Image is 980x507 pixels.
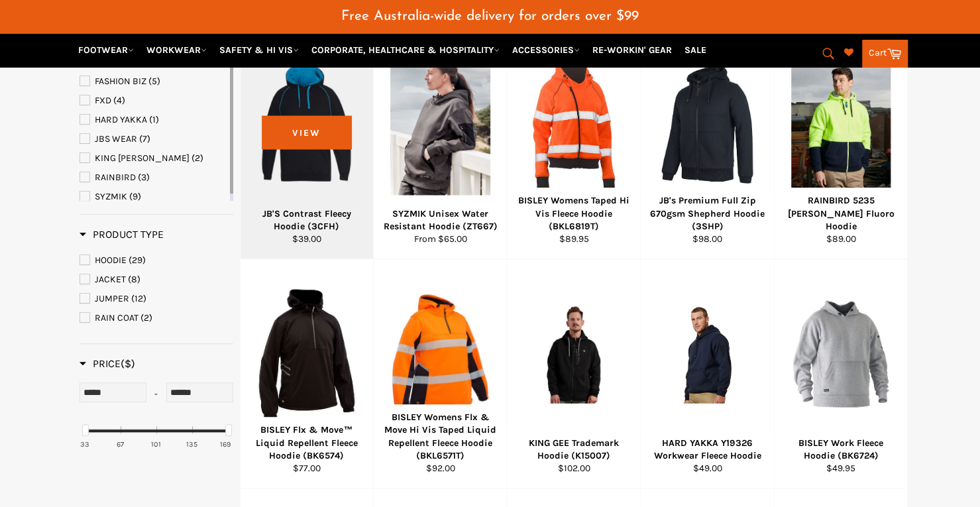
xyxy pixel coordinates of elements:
[191,152,203,164] span: (2)
[95,191,127,202] span: SYZMIK
[649,194,766,233] div: JB's Premium Full Zip 670gsm Shepherd Hoodie (3SHP)
[140,312,152,323] span: (2)
[149,114,159,125] span: (1)
[95,293,129,304] span: JUMPER
[151,439,161,449] div: 101
[248,423,365,462] div: BISLEY Flx & Move™ Liquid Repellent Fleece Hoodie (BK6574)
[341,9,639,23] span: Free Australia-wide delivery for orders over $99
[95,254,127,266] span: HOODIE
[80,132,227,146] a: JBS WEAR
[507,38,585,62] a: ACCESSORIES
[783,437,899,463] div: BISLEY Work Fleece Hoodie (BK6724)
[131,293,146,304] span: (12)
[95,114,147,125] span: HARD YAKKA
[80,228,164,241] span: Product Type
[117,439,124,449] div: 67
[80,253,233,268] a: HOODIE
[679,38,712,62] a: SALE
[783,194,899,233] div: RAINBIRD 5235 [PERSON_NAME] Fluoro Hoodie
[80,228,164,241] h3: Product Type
[95,95,111,106] span: FXD
[774,30,908,259] a: RAINBIRD 5235 Taylor Sherpa Fluoro HoodieRAINBIRD 5235 [PERSON_NAME] Fluoro Hoodie$89.00
[80,357,135,370] span: Price
[80,93,227,108] a: FXD
[113,95,125,106] span: (4)
[95,152,190,164] span: KING [PERSON_NAME]
[141,38,212,62] a: WORKWEAR
[138,172,150,183] span: (3)
[80,190,227,204] a: SYZMIK
[95,76,146,87] span: FASHION BIZ
[649,437,766,463] div: HARD YAKKA Y19326 Workwear Fleece Hoodie
[640,30,774,259] a: JB's Premium Full Zip 670gsm Shepherd Hoodie (3SHP)JB's Premium Full Zip 670gsm Shepherd Hoodie (...
[373,30,507,259] a: SYZMIK Unisex Water Resistant Hoodie (ZT667)SYZMIK Unisex Water Resistant Hoodie (ZT667)From $65.00
[80,113,227,127] a: HARD YAKKA
[373,259,507,488] a: BISLEY Womens Flx & Move Hi Vis Taped Liquid Repellent Fleece Hoodie (BKL6571T)BISLEY Womens Flx ...
[507,259,641,488] a: KING GEE Trademark Hoodie (K15007)KING GEE Trademark Hoodie (K15007)$102.00
[73,38,139,62] a: FOOTWEAR
[80,357,135,370] h3: Price($)
[240,259,374,488] a: BISLEY Flx & Move™ Liquid Repellent Fleece Hoodie (BK6574)BISLEY Flx & Move™ Liquid Repellent Fle...
[166,382,233,402] input: Max Price
[220,439,231,449] div: 169
[129,191,141,202] span: (9)
[129,254,146,266] span: (29)
[862,40,908,68] a: Cart
[80,311,233,325] a: RAIN COAT
[306,38,505,62] a: CORPORATE, HEALTHCARE & HOSPITALITY
[774,259,908,488] a: BISLEY Work Fleece Hoodie (BK6724)BISLEY Work Fleece Hoodie (BK6724)$49.95
[146,382,166,406] div: -
[139,133,150,144] span: (7)
[214,38,304,62] a: SAFETY & HI VIS
[186,439,197,449] div: 135
[148,76,160,87] span: (5)
[95,312,138,323] span: RAIN COAT
[80,292,233,306] a: JUMPER
[240,30,374,259] a: JB'S Contrast Fleecy Hoodie (3CFH)JB'S Contrast Fleecy Hoodie (3CFH)$39.00View
[95,172,136,183] span: RAINBIRD
[516,437,632,463] div: KING GEE Trademark Hoodie (K15007)
[128,274,140,285] span: (8)
[80,382,146,402] input: Min Price
[80,439,89,449] div: 33
[507,30,641,259] a: BISLEY Womens Taped Hi Vis Fleece Hoodie (BKL6819T)BISLEY Womens Taped Hi Vis Fleece Hoodie (BKL6...
[248,207,365,233] div: JB'S Contrast Fleecy Hoodie (3CFH)
[382,207,499,233] div: SYZMIK Unisex Water Resistant Hoodie (ZT667)
[80,151,227,166] a: KING GEE
[80,74,227,89] a: FASHION BIZ
[516,194,632,233] div: BISLEY Womens Taped Hi Vis Fleece Hoodie (BKL6819T)
[80,272,233,287] a: JACKET
[121,357,135,370] span: ($)
[640,259,774,488] a: HARD YAKKA Y19326 Workwear Fleece HoodieHARD YAKKA Y19326 Workwear Fleece Hoodie$49.00
[587,38,677,62] a: RE-WORKIN' GEAR
[80,170,227,185] a: RAINBIRD
[95,133,137,144] span: JBS WEAR
[382,411,499,462] div: BISLEY Womens Flx & Move Hi Vis Taped Liquid Repellent Fleece Hoodie (BKL6571T)
[95,274,126,285] span: JACKET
